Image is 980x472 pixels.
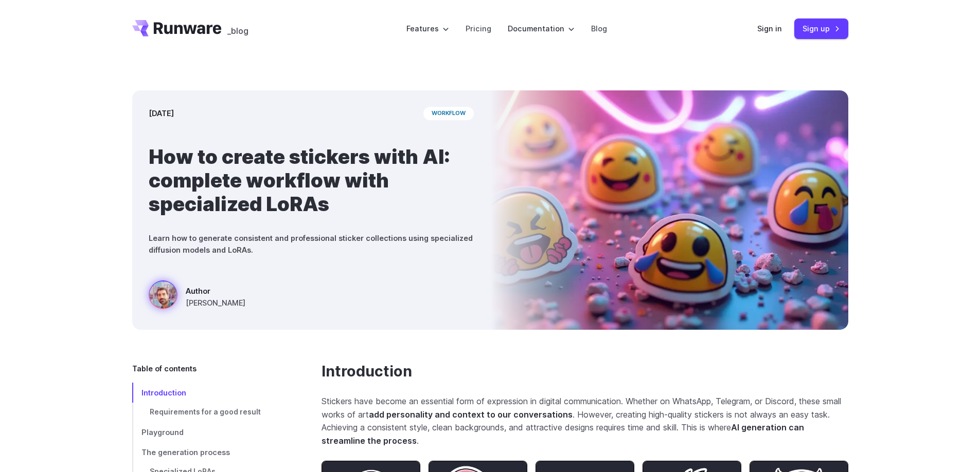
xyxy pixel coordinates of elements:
[227,27,248,35] span: _blog
[132,403,289,422] a: Requirements for a good result
[490,90,848,330] img: A collection of vibrant, neon-style animal and nature stickers with a futuristic aesthetic
[322,395,848,447] p: Stickers have become an essential form of expression in digital communication. Whether on WhatsAp...
[149,232,474,256] p: Learn how to generate consistent and professional sticker collections using specialized diffusion...
[149,107,174,119] time: [DATE]
[150,408,261,416] span: Requirements for a good result
[132,422,289,442] a: Playground
[466,23,491,34] a: Pricing
[132,20,222,36] a: Go to /
[322,422,804,446] strong: AI generation can streamline the process
[227,20,248,36] a: _blog
[423,107,474,120] span: workflow
[591,23,607,34] a: Blog
[186,297,245,309] span: [PERSON_NAME]
[794,18,848,39] a: Sign up
[757,23,782,34] a: Sign in
[141,428,184,437] span: Playground
[406,23,449,34] label: Features
[149,145,474,216] h1: How to create stickers with AI: complete workflow with specialized LoRAs
[508,23,575,34] label: Documentation
[369,409,573,420] strong: add personality and context to our conversations
[132,383,289,403] a: Introduction
[141,448,230,457] span: The generation process
[149,280,245,313] a: A collection of vibrant, neon-style animal and nature stickers with a futuristic aesthetic Author...
[141,388,186,397] span: Introduction
[322,363,412,381] a: Introduction
[132,442,289,462] a: The generation process
[186,285,245,297] span: Author
[132,363,197,374] span: Table of contents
